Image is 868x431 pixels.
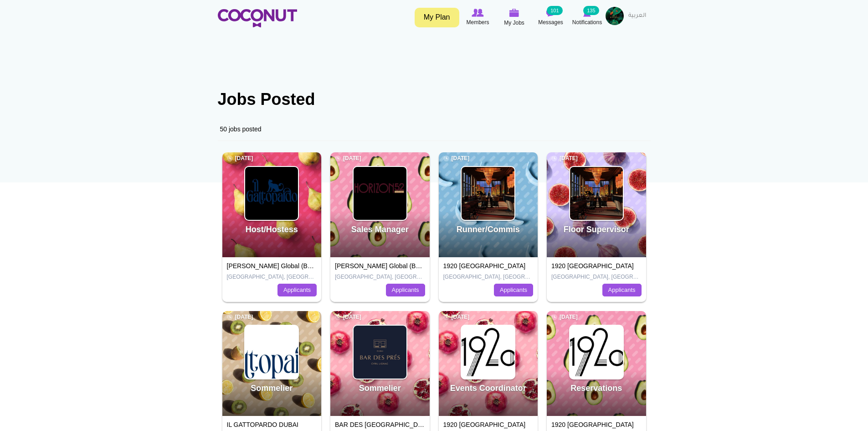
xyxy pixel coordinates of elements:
span: My Jobs [504,18,524,27]
a: Events Coordinator [450,384,526,393]
a: Messages Messages 101 [533,7,569,28]
a: Host/Hostess [246,225,298,234]
a: Notifications Notifications 135 [569,7,606,28]
span: Notifications [572,18,602,27]
a: Applicants [602,284,642,296]
a: 1920 [GEOGRAPHIC_DATA] [551,262,634,270]
span: [DATE] [443,313,470,321]
span: [DATE] [227,313,253,321]
span: [DATE] [335,313,361,321]
span: [DATE] [335,155,361,162]
span: [DATE] [443,155,470,162]
a: 1920 [GEOGRAPHIC_DATA] [443,421,526,428]
a: [PERSON_NAME] Global (Bar des Pres [GEOGRAPHIC_DATA], Il Gattopardo [GEOGRAPHIC_DATA], 1920 [GEOG... [227,262,652,270]
a: Floor Supervisor [564,225,629,234]
a: Browse Members Members [460,7,496,28]
a: 1920 [GEOGRAPHIC_DATA] [551,421,634,428]
a: العربية [624,7,651,25]
a: Sommelier [359,384,401,393]
a: My Plan [415,8,459,27]
img: Browse Members [472,9,483,17]
span: [DATE] [551,313,578,321]
img: My Jobs [509,9,519,17]
span: Members [466,18,489,27]
a: IL GATTOPARDO DUBAI [227,421,298,428]
a: [PERSON_NAME] Global (Bar des Pres [GEOGRAPHIC_DATA], Il Gattopardo [GEOGRAPHIC_DATA], 1920 [GEOG... [335,262,760,270]
p: [GEOGRAPHIC_DATA], [GEOGRAPHIC_DATA] [551,273,642,281]
a: Sommelier [251,384,293,393]
div: 50 jobs posted [218,118,651,141]
a: Runner/Commis [457,225,520,234]
h1: Jobs Posted [218,90,651,109]
span: [DATE] [227,155,253,162]
p: [GEOGRAPHIC_DATA], [GEOGRAPHIC_DATA] [227,273,317,281]
a: Reservations [570,384,622,393]
a: Applicants [494,284,533,296]
img: Notifications [583,9,591,17]
a: Applicants [386,284,425,296]
p: [GEOGRAPHIC_DATA], [GEOGRAPHIC_DATA] [335,273,425,281]
img: Home [218,9,297,27]
small: 101 [547,6,562,15]
a: Applicants [277,284,317,296]
img: Messages [546,9,555,17]
a: BAR DES [GEOGRAPHIC_DATA] [335,421,431,428]
a: Sales Manager [351,225,409,234]
a: My Jobs My Jobs [496,7,533,28]
span: Messages [538,18,563,27]
a: 1920 [GEOGRAPHIC_DATA] [443,262,526,270]
span: [DATE] [551,155,578,162]
p: [GEOGRAPHIC_DATA], [GEOGRAPHIC_DATA] [443,273,534,281]
small: 135 [583,6,599,15]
